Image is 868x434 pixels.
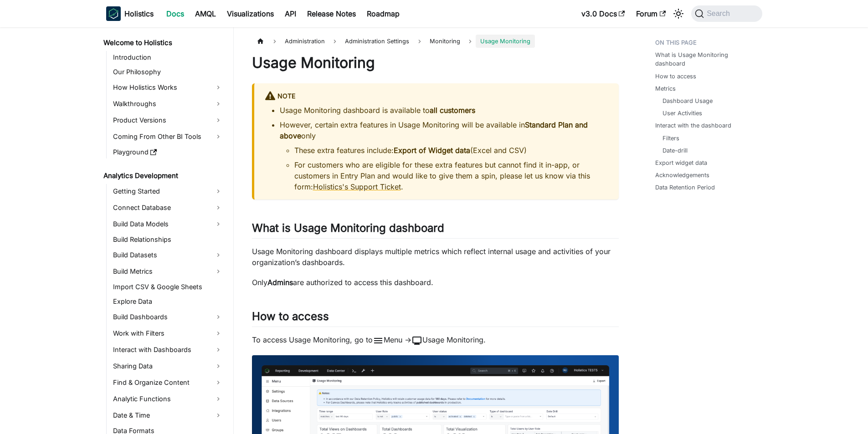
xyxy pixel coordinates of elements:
span: Monitoring [425,35,465,48]
a: What is Usage Monitoring dashboard [655,51,757,68]
span: menu [373,335,384,346]
a: Build Metrics [110,264,226,279]
a: Docs [161,6,190,21]
img: Holistics [106,6,121,21]
a: Acknowledgements [655,171,709,179]
button: Search (Command+K) [691,5,762,22]
a: Build Dashboards [110,310,226,324]
a: Filters [663,134,679,143]
h2: What is Usage Monitoring dashboard [252,221,619,239]
span: Administration Settings [340,35,414,48]
a: Metrics [655,84,676,93]
a: Dashboard Usage [663,97,713,105]
a: Build Datasets [110,248,226,262]
div: Note [265,91,608,102]
a: Product Versions [110,113,226,128]
a: Import CSV & Google Sheets [110,281,226,293]
li: Usage Monitoring dashboard is available to [280,105,608,116]
a: Analytics Development [101,169,226,182]
a: How to access [655,72,696,81]
span: Administration [280,35,329,48]
a: Connect Database [110,200,226,215]
a: Our Philosophy [110,66,226,78]
a: Build Relationships [110,233,226,246]
strong: Export of Widget data [394,146,470,155]
h1: Usage Monitoring [252,54,619,72]
span: Usage Monitoring [476,35,535,48]
b: Holistics [124,8,154,19]
a: User Activities [663,109,702,117]
a: Holistics's Support Ticket [313,182,401,191]
li: These extra features include: (Excel and CSV) [294,145,608,156]
a: Sharing Data [110,359,226,373]
a: Date & Time [110,408,226,423]
a: Data Retention Period [655,183,715,192]
a: Getting Started [110,184,226,199]
a: How Holistics Works [110,80,226,95]
a: Roadmap [361,6,405,21]
a: Date-drill [663,146,688,155]
li: For customers who are eligible for these extra features but cannot find it in-app, or customers i... [294,159,608,192]
a: Build Data Models [110,217,226,231]
a: Analytic Functions [110,392,226,406]
a: API [279,6,302,21]
nav: Docs sidebar [97,27,234,434]
a: Visualizations [221,6,279,21]
li: However, certain extra features in Usage Monitoring will be available in only [280,119,608,192]
a: Home page [252,35,269,48]
a: Introduction [110,51,226,64]
span: monitor [411,335,422,346]
a: v3.0 Docs [576,6,631,21]
strong: all customers [430,106,475,115]
a: AMQL [190,6,221,21]
a: Walkthroughs [110,97,226,111]
a: Interact with the dashboard [655,121,731,130]
a: Playground [110,146,226,158]
span: Search [704,10,735,18]
p: To access Usage Monitoring, go to Menu -> Usage Monitoring. [252,334,619,346]
nav: Breadcrumbs [252,35,619,48]
a: HolisticsHolisticsHolistics [106,6,154,21]
a: Find & Organize Content [110,375,226,390]
a: Welcome to Holistics [101,36,226,49]
p: Usage Monitoring dashboard displays multiple metrics which reflect internal usage and activities ... [252,246,619,268]
strong: Standard Plan and above [280,120,588,140]
a: Coming From Other BI Tools [110,129,226,144]
a: Work with Filters [110,326,226,341]
h2: How to access [252,310,619,327]
p: Only are authorized to access this dashboard. [252,277,619,288]
a: Export widget data [655,158,707,167]
a: Forum [631,6,671,21]
a: Explore Data [110,295,226,308]
a: Interact with Dashboards [110,342,226,357]
button: Switch between dark and light mode (currently system mode) [671,6,686,21]
strong: Admins [267,278,293,287]
a: Release Notes [302,6,361,21]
